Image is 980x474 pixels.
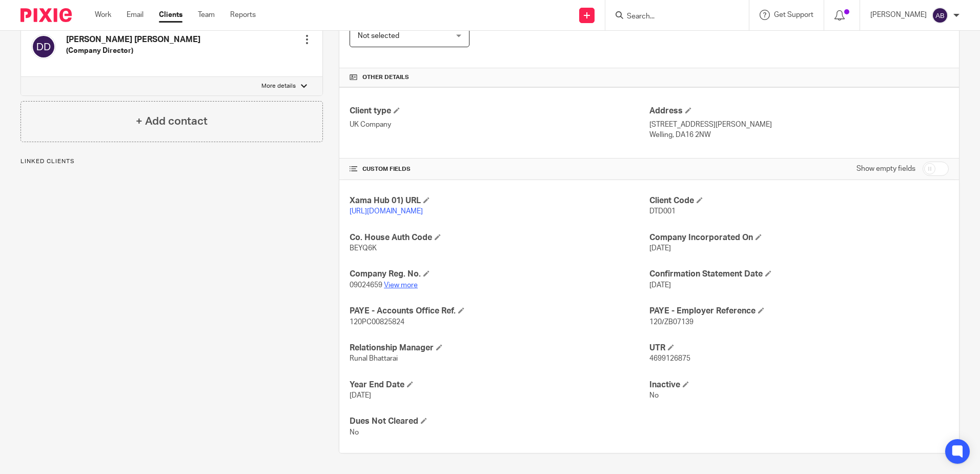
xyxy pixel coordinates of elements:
span: 09024659 [350,282,382,289]
a: [URL][DOMAIN_NAME] [350,208,423,215]
p: [PERSON_NAME] [870,10,927,20]
img: svg%3E [932,7,948,24]
h4: Client Code [649,195,949,206]
span: [DATE] [350,392,371,399]
img: svg%3E [31,34,56,59]
span: Runal Bhattarai [350,355,398,362]
h4: Relationship Manager [350,343,649,353]
input: Search [626,12,718,22]
h4: CUSTOM FIELDS [350,165,649,173]
h5: (Company Director) [66,46,200,56]
span: BEYQ6K [350,245,377,252]
span: DTD001 [649,208,676,215]
a: Email [127,10,144,20]
label: Show empty fields [856,164,915,174]
p: UK Company [350,120,649,130]
span: 4699126875 [649,355,690,362]
h4: + Add contact [136,113,208,129]
h4: Year End Date [350,380,649,390]
p: [STREET_ADDRESS][PERSON_NAME] [649,120,949,130]
a: Work [95,10,111,20]
a: Team [198,10,215,20]
span: Get Support [774,11,813,18]
a: Reports [230,10,256,20]
img: Pixie [21,8,72,22]
p: Linked clients [21,157,323,166]
span: No [350,429,359,436]
span: No [649,392,659,399]
span: [DATE] [649,245,671,252]
span: 120PC00825824 [350,319,404,326]
h4: Company Incorporated On [649,232,949,243]
span: Not selected [358,32,399,39]
span: [DATE] [649,282,671,289]
h4: Address [649,106,949,116]
h4: Xama Hub 01) URL [350,195,649,206]
h4: [PERSON_NAME] [PERSON_NAME] [66,34,200,45]
p: More details [261,82,296,90]
h4: Confirmation Statement Date [649,269,949,280]
h4: Company Reg. No. [350,269,649,280]
span: Other details [362,73,409,82]
a: View more [384,282,418,289]
h4: Client type [350,106,649,116]
h4: PAYE - Employer Reference [649,306,949,317]
h4: Inactive [649,380,949,390]
a: Clients [159,10,182,20]
p: Welling, DA16 2NW [649,130,949,140]
h4: Co. House Auth Code [350,232,649,243]
h4: Dues Not Cleared [350,416,649,427]
h4: PAYE - Accounts Office Ref. [350,306,649,317]
h4: UTR [649,343,949,353]
span: 120/ZB07139 [649,319,693,326]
